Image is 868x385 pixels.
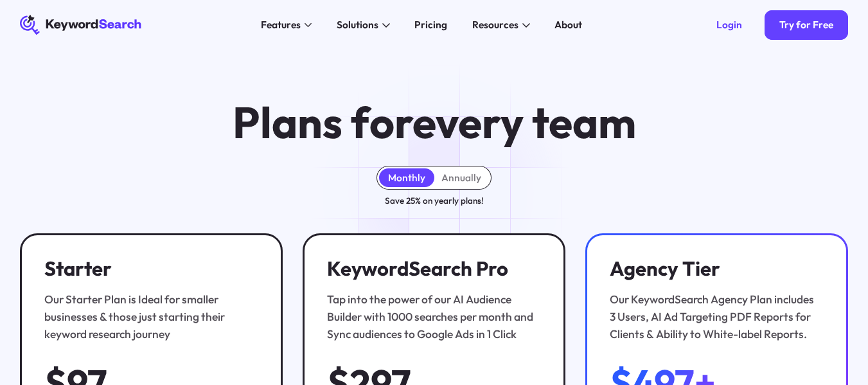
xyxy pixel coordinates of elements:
div: Try for Free [779,19,833,31]
div: Login [716,19,742,31]
div: Pricing [414,17,447,32]
span: every team [412,94,636,150]
a: Login [701,10,757,40]
h3: Starter [44,257,254,281]
a: Try for Free [765,10,849,40]
h3: Agency Tier [610,257,819,281]
div: Resources [472,17,518,32]
div: Tap into the power of our AI Audience Builder with 1000 searches per month and Sync audiences to ... [327,291,536,344]
div: Our KeywordSearch Agency Plan includes 3 Users, AI Ad Targeting PDF Reports for Clients & Ability... [610,291,819,344]
div: Features [261,17,301,32]
h1: Plans for [233,100,636,146]
div: Annually [441,172,481,184]
div: Save 25% on yearly plans! [385,194,484,208]
a: Pricing [407,15,455,35]
div: About [554,17,582,32]
div: Monthly [388,172,425,184]
a: About [547,15,590,35]
h3: KeywordSearch Pro [327,257,536,281]
div: Our Starter Plan is Ideal for smaller businesses & those just starting their keyword research jou... [44,291,254,344]
div: Solutions [337,17,378,32]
